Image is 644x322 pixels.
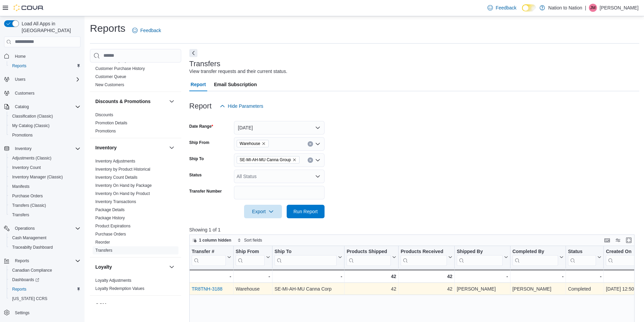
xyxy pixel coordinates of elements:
div: Status [568,248,596,266]
div: Warehouse [236,285,270,293]
button: Operations [1,224,83,233]
button: Users [1,75,83,84]
div: Transfer Url [192,248,226,266]
div: Completed By [512,248,558,255]
button: Enter fullscreen [625,236,633,244]
button: OCM [168,301,176,309]
a: Inventory by Product Historical [95,167,150,172]
div: 42 [347,285,396,293]
a: Traceabilty Dashboard [9,243,55,251]
input: Dark Mode [522,4,536,11]
button: Inventory [1,144,83,153]
a: Customers [12,89,37,97]
a: Promotions [95,129,116,133]
span: Cash Management [12,235,46,241]
button: Purchase Orders [7,191,83,201]
button: Ship From [236,248,270,266]
div: Completed [568,285,601,293]
h3: Discounts & Promotions [95,98,150,105]
span: JM [590,4,596,12]
a: Transfers [95,248,112,253]
div: Loyalty [90,276,181,295]
h3: Inventory [95,144,117,151]
a: Settings [12,309,32,317]
div: Transfer # [192,248,226,255]
span: Traceabilty Dashboard [12,245,53,250]
a: Package Details [95,207,125,212]
div: Products Received [401,248,447,255]
span: Inventory [15,146,31,151]
a: Adjustments (Classic) [9,154,54,162]
div: SE-MI-AH-MU Canna Corp [275,285,342,293]
button: Status [568,248,601,266]
span: Hide Parameters [228,103,263,109]
span: Reports [9,62,80,70]
span: Catalog [15,104,29,109]
a: Customer Loyalty Points [95,58,139,63]
button: Remove Warehouse from selection in this group [262,142,266,146]
button: Loyalty [168,263,176,271]
span: Customers [15,91,34,96]
div: Inventory [90,157,181,257]
span: Customer Purchase History [95,66,145,71]
span: Transfers [9,211,80,219]
a: Transfers [9,211,32,219]
button: Cash Management [7,233,83,243]
button: Clear input [308,141,313,147]
button: Operations [12,224,38,232]
img: Cova [14,4,44,11]
button: Discounts & Promotions [168,97,176,105]
button: Display options [614,236,622,244]
button: Run Report [287,205,325,218]
button: Inventory Manager (Classic) [7,172,83,182]
a: Promotion Details [95,121,127,125]
span: Discounts [95,112,113,118]
h3: OCM [95,302,106,308]
span: Canadian Compliance [9,266,80,274]
span: Product Expirations [95,223,130,229]
span: Adjustments (Classic) [9,154,80,162]
a: New Customers [95,82,124,87]
button: Reports [7,61,83,71]
a: Inventory Count [9,164,44,172]
button: Remove SE-MI-AH-MU Canna Group from selection in this group [292,158,296,162]
button: Hide Parameters [217,99,266,113]
span: Reports [12,63,26,69]
span: Transfers (Classic) [12,203,46,208]
a: Reorder [95,240,110,245]
span: Inventory [12,145,80,153]
button: Discounts & Promotions [95,98,166,105]
div: Products Shipped [347,248,391,266]
a: Purchase Orders [9,192,46,200]
span: Report [191,78,206,91]
div: Ship To [275,248,337,266]
span: Traceabilty Dashboard [9,243,80,251]
a: Purchase Orders [95,232,126,237]
span: Feedback [496,4,516,11]
button: My Catalog (Classic) [7,121,83,130]
a: Loyalty Redemption Values [95,286,144,291]
span: Customer Queue [95,74,126,79]
span: Transfers (Classic) [9,201,80,209]
div: - [236,272,270,280]
label: Status [189,172,202,178]
span: Catalog [12,103,80,111]
button: Products Received [401,248,452,266]
span: Inventory Manager (Classic) [9,173,80,181]
button: Clear input [308,157,313,163]
a: Package History [95,216,125,220]
span: Inventory On Hand by Package [95,183,152,188]
span: Promotions [9,131,80,139]
button: Home [1,51,83,61]
span: Purchase Orders [95,231,126,237]
span: Run Report [293,208,318,215]
a: Inventory Manager (Classic) [9,173,66,181]
span: Inventory Count Details [95,175,138,180]
span: Inventory by Product Historical [95,167,150,172]
span: My Catalog (Classic) [9,122,80,130]
div: 42 [401,272,452,280]
span: Purchase Orders [12,193,43,199]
